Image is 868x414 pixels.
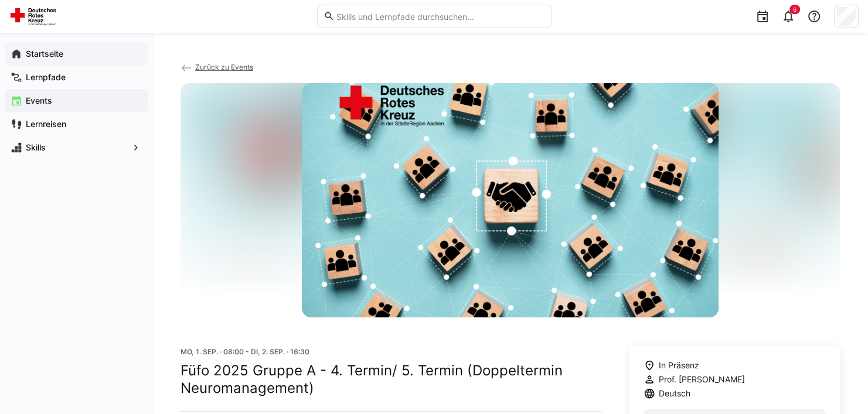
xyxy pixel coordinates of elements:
[181,362,601,397] h2: Füfo 2025 Gruppe A - 4. Termin/ 5. Termin (Doppeltermin Neuromanagement)
[181,347,309,356] span: Mo, 1. Sep. · 08:00 - Di, 2. Sep. · 16:30
[335,11,544,22] input: Skills und Lernpfade durchsuchen…
[181,63,253,71] a: Zurück zu Events
[659,374,745,385] span: Prof. [PERSON_NAME]
[659,388,690,399] span: Deutsch
[793,6,796,13] span: 6
[659,360,699,371] span: In Präsenz
[195,63,253,71] span: Zurück zu Events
